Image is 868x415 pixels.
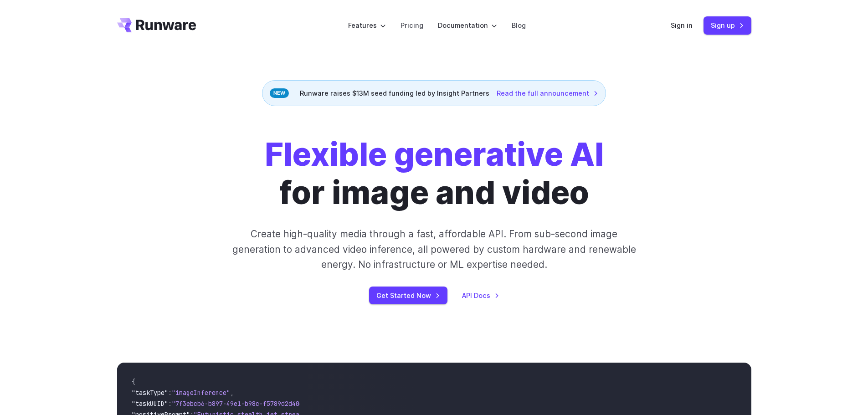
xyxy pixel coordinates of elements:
span: "7f3ebcb6-b897-49e1-b98c-f5789d2d40d7" [172,400,310,408]
a: Read the full announcement [497,88,598,98]
label: Documentation [438,20,497,31]
span: : [168,389,172,397]
div: Runware raises $13M seed funding led by Insight Partners [262,80,606,106]
span: : [168,400,172,408]
a: Pricing [401,20,423,31]
a: Get Started Now [369,287,447,304]
a: Sign in [671,20,693,31]
a: API Docs [462,290,499,301]
strong: Flexible generative AI [265,135,604,174]
a: Blog [512,20,526,31]
a: Sign up [704,16,751,34]
p: Create high-quality media through a fast, affordable API. From sub-second image generation to adv... [231,226,637,272]
a: Go to / [117,18,196,32]
span: { [132,378,135,386]
span: "taskType" [132,389,168,397]
span: "imageInference" [172,389,230,397]
span: "taskUUID" [132,400,168,408]
span: , [230,389,234,397]
label: Features [348,20,386,31]
h1: for image and video [265,135,604,212]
